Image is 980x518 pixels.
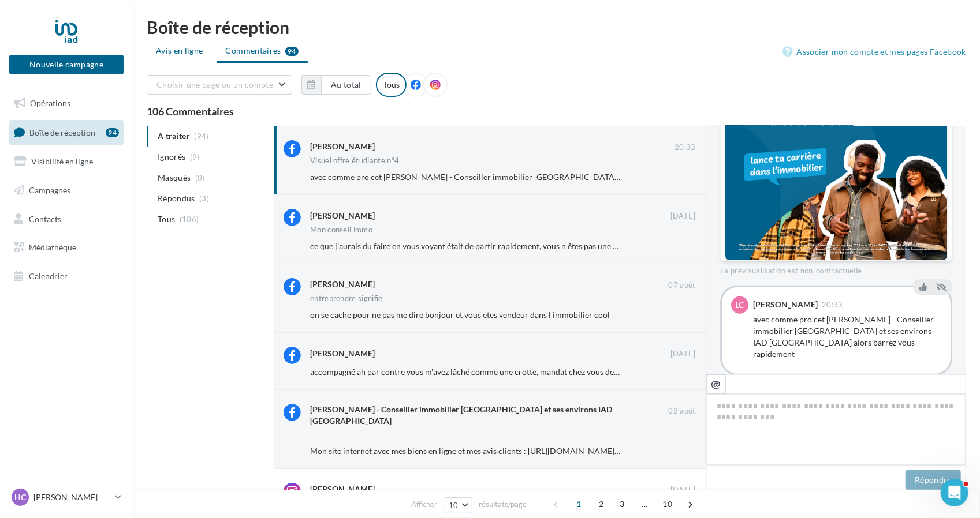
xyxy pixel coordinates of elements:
img: tab_keywords_by_traffic_grey.svg [131,67,140,76]
span: Opérations [30,98,70,108]
a: Visibilité en ligne [7,149,126,174]
span: Afficher [411,499,437,510]
div: [PERSON_NAME] [310,141,375,152]
button: @ [706,374,726,394]
span: LC [736,299,744,311]
span: Médiathèque [29,242,76,252]
span: [DATE] [670,349,696,359]
div: [PERSON_NAME] - Conseiller immobilier [GEOGRAPHIC_DATA] et ses environs IAD [GEOGRAPHIC_DATA] [310,404,664,427]
div: 106 Commentaires [147,106,966,117]
button: Au total [301,75,371,95]
button: Nouvelle campagne [9,55,124,74]
button: 10 [444,497,473,513]
span: (9) [190,152,200,162]
button: Choisir une page ou un compte [147,75,292,95]
p: [PERSON_NAME] [33,491,110,503]
div: Tous [376,73,407,97]
div: Mon conseil immo [310,226,372,234]
div: Boîte de réception [147,18,966,36]
a: Campagnes [7,178,126,202]
div: [PERSON_NAME] [310,483,375,495]
span: ... [635,495,654,513]
span: Campagnes [29,185,70,195]
span: (0) [195,173,205,182]
div: Visuel offre étudiante n°4 [310,157,399,164]
div: Domaine: [DOMAIN_NAME] [30,30,131,39]
div: [PERSON_NAME] [310,210,375,222]
div: [PERSON_NAME] [310,348,375,359]
span: résultats/page [479,499,527,510]
span: [DATE] [670,211,696,222]
div: v 4.0.25 [32,18,57,28]
span: Tous [158,213,175,225]
a: Contacts [7,207,126,231]
button: Répondre [906,470,961,490]
div: [PERSON_NAME] [310,279,375,290]
div: La prévisualisation est non-contractuelle [720,261,952,276]
div: Mots-clés [144,68,177,76]
span: 07 août [669,280,696,291]
div: entreprendre signifie [310,295,383,302]
span: 20:33 [675,142,696,153]
span: Ignorés [158,151,185,163]
span: avec comme pro cet [PERSON_NAME] - Conseiller immobilier [GEOGRAPHIC_DATA] et ses environs IAD [G... [310,172,878,182]
img: logo_orange.svg [18,18,28,28]
a: Associer mon compte et mes pages Facebook [783,45,966,59]
span: Choisir une page ou un compte [156,80,273,89]
div: avec comme pro cet [PERSON_NAME] - Conseiller immobilier [GEOGRAPHIC_DATA] et ses environs IAD [G... [753,314,941,360]
img: tab_domain_overview_orange.svg [47,67,56,76]
span: 3 [613,495,631,513]
span: Avis en ligne [156,45,203,57]
span: 20:33 [822,301,843,309]
i: @ [711,378,721,389]
span: ce que j'aurais du faire en vous voyant était de partir rapidement, vous n êtes pas une belle per... [310,241,665,251]
span: Boîte de réception [29,127,95,137]
span: 10 [449,501,459,510]
img: website_grey.svg [18,30,28,39]
span: [DATE] [670,485,696,496]
a: Boîte de réception94 [7,120,126,145]
span: Masqués [158,172,191,183]
span: HC [14,491,26,503]
span: 10 [658,495,677,513]
span: Mon site internet avec mes biens en ligne et mes avis clients : [URL][DOMAIN_NAME][PERSON_NAME] [310,446,679,456]
span: 02 août [669,406,696,416]
span: Visibilité en ligne [31,156,93,166]
div: [PERSON_NAME] [753,301,818,309]
span: on se cache pour ne pas me dire bonjour et vous etes vendeur dans l immobilier cool [310,310,610,320]
span: 2 [592,495,610,513]
a: Médiathèque [7,235,126,260]
span: Calendrier [29,271,68,281]
div: 94 [106,128,119,137]
button: Au total [321,75,371,95]
span: (106) [180,215,199,224]
span: (3) [199,194,209,203]
span: Répondus [158,193,195,204]
a: Opérations [7,91,126,115]
iframe: Intercom live chat [941,479,968,506]
a: HC [PERSON_NAME] [9,486,124,508]
span: 1 [569,495,588,513]
div: Domaine [59,68,89,76]
span: Contacts [29,213,61,223]
a: Calendrier [7,264,126,288]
